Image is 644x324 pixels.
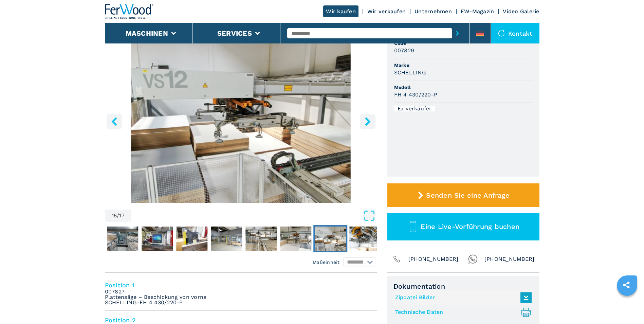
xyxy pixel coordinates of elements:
[107,227,138,251] img: 9e86e4dca465528aa04879aad0ed1652
[395,292,528,303] a: Zipdatei Bilder
[211,227,242,251] img: f1d6dc5c62135261c5e40eb2764d01b4
[176,227,207,251] img: 7548772cd152f971ae105c6aaca64045
[244,225,278,252] button: Go to Slide 13
[105,281,377,289] h4: Position 1
[117,213,119,218] span: /
[105,38,377,203] div: Go to Slide 15
[484,254,535,264] span: [PHONE_NUMBER]
[452,25,463,41] button: submit-button
[209,225,243,252] button: Go to Slide 12
[105,289,207,305] em: 007827 Plattensäge – Beschickung von vorne SCHELLING-FH 4 430/220-P
[245,227,277,251] img: c2648a8ef10c0e3dd239a6c021066806
[421,222,519,231] span: Eine Live-Vorführung buchen
[360,114,375,129] button: right-button
[392,254,402,264] img: Phone
[393,282,533,290] span: Dokumentation
[498,30,505,37] img: Kontakt
[105,38,377,203] img: Plattensäge mit automatischem Lager SCHELLING FH 4 430/220-P
[367,8,406,15] a: Wir verkaufen
[323,5,358,17] a: Wir kaufen
[105,4,154,19] img: Ferwood
[313,259,340,266] em: Maßeinheit
[142,227,173,251] img: 8effcc1853f6b59a97566e8cb6b541d4
[415,8,452,15] a: Unternehmen
[105,316,377,324] h4: Position 2
[107,114,122,129] button: left-button
[217,29,252,37] button: Services
[618,276,635,293] a: sharethis
[394,84,533,91] span: Modell
[615,293,639,319] iframe: Chat
[119,213,125,218] span: 17
[105,276,377,311] li: Position 1
[349,227,381,251] img: 990d3631e2b3f657e22fb7771ae0014b
[133,210,375,222] button: Open Fullscreen
[394,69,426,76] h3: SCHELLING
[313,225,347,252] button: Go to Slide 15
[394,106,435,111] div: Ex verkäufer
[394,47,415,54] h3: 007829
[106,225,140,252] button: Go to Slide 9
[461,8,494,15] a: FW-Magazin
[468,254,478,264] img: Whatsapp
[126,29,168,37] button: Maschinen
[175,225,209,252] button: Go to Slide 11
[394,91,438,98] h3: FH 4 430/220-P
[280,227,311,251] img: 0a7f6428f45e005bf10c07ffd8ca59da
[348,225,382,252] button: Go to Slide 16
[395,307,528,318] a: Technische Daten
[279,225,313,252] button: Go to Slide 14
[315,227,346,251] img: 83e02dbb378ce85c5a79765b54bd3baa
[426,191,510,199] span: Senden Sie eine Anfrage
[408,254,459,264] span: [PHONE_NUMBER]
[140,225,174,252] button: Go to Slide 10
[491,23,539,43] div: Kontakt
[387,213,539,240] button: Eine Live-Vorführung buchen
[394,62,533,69] span: Marke
[112,213,117,218] span: 15
[387,183,539,207] button: Senden Sie eine Anfrage
[503,8,539,15] a: Video Galerie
